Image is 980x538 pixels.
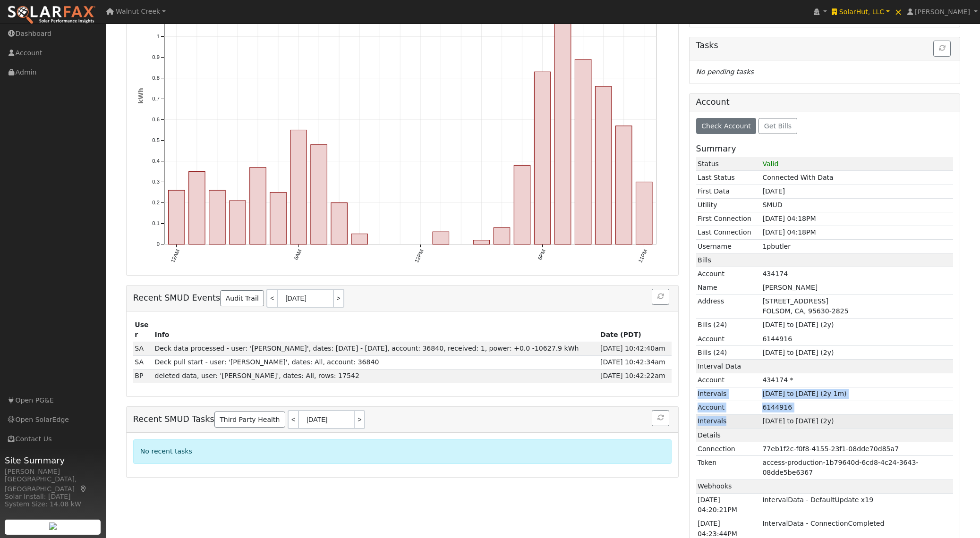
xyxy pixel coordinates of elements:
td: deleted data, user: '[PERSON_NAME]', dates: All, rows: 17542 [153,369,598,383]
td: SMUD [761,198,953,212]
td: Last Status [696,171,761,185]
td: SDP Admin [133,355,153,369]
td: Token [696,456,761,479]
td: First Connection [696,212,761,226]
text: 0.4 [152,159,160,164]
text: 0 [156,242,159,247]
rect: onclick="" [636,182,652,244]
td: 434174 [761,267,953,281]
rect: onclick="" [311,145,327,244]
text: 0.1 [152,221,160,227]
a: Audit Trail [220,290,264,306]
text: 0.3 [152,179,160,185]
td: Account [696,373,761,387]
rect: onclick="" [473,240,489,244]
rect: onclick="" [168,191,184,245]
td: Deck data processed - user: '[PERSON_NAME]', dates: [DATE] - [DATE], account: 36840, received: 1,... [153,342,598,355]
text: 12PM [414,249,425,264]
a: > [355,410,365,429]
button: Check Account [696,118,757,134]
td: [DATE] 10:42:34am [598,355,672,369]
rect: onclick="" [535,72,551,245]
div: Solar Install: [DATE] [5,492,101,502]
a: > [334,289,344,308]
button: Refresh [652,410,669,426]
text: 0.5 [152,138,160,143]
td: 77eb1f2c-f0f8-4155-23f1-08dde70d85a7 [761,442,953,456]
a: Third Party Health [214,412,285,428]
a: < [288,410,298,429]
rect: onclick="" [596,86,612,244]
text: 0.9 [152,54,160,60]
td: Interval Data [696,360,761,373]
rect: onclick="" [188,172,205,244]
td: Deck pull start - user: '[PERSON_NAME]', dates: All, account: 36840 [153,355,598,369]
td: Intervals [696,414,761,428]
rect: onclick="" [331,203,347,244]
div: [GEOGRAPHIC_DATA], [GEOGRAPHIC_DATA] [5,474,101,494]
text: 0.7 [152,96,160,101]
td: Bills (24) [696,346,761,360]
h5: Tasks [696,41,954,50]
td: SDP Admin [133,342,153,355]
h5: Recent SMUD Tasks [133,410,672,429]
rect: onclick="" [514,166,530,244]
th: User [133,318,153,342]
td: [DATE] 10:42:40am [598,342,672,355]
span: × [895,6,903,17]
rect: onclick="" [494,228,510,244]
rect: onclick="" [616,126,632,244]
td: 6144916 [761,332,953,346]
td: Details [696,429,761,442]
text: 0.6 [152,117,160,122]
text: 0.8 [152,75,160,81]
h5: Summary [696,144,954,154]
rect: onclick="" [209,191,225,245]
td: Bills [696,253,761,267]
td: Username [696,240,761,253]
td: IntervalData - DefaultUpdate x19 [761,493,953,517]
td: [DATE] to [DATE] (2y) [761,346,953,360]
td: [DATE] to [DATE] (2y) [761,318,953,332]
text: 1 [156,34,159,39]
td: access-production-1b79640d-6cd8-4c24-3643-08dde5be6367 [761,456,953,479]
rect: onclick="" [230,201,246,244]
td: 1pbutler [761,240,953,253]
th: Date (PDT) [598,318,672,342]
td: Utility [696,198,761,212]
button: Refresh [652,289,669,305]
td: [DATE] 04:18PM [761,212,953,226]
td: [DATE] to [DATE] (2y 1m) [761,387,953,401]
td: [DATE] 04:18PM [761,226,953,239]
button: Refresh [933,41,951,57]
text: kWh [137,88,145,104]
td: Account [696,332,761,346]
a: Map [79,485,88,493]
img: SolarFax [7,5,96,25]
rect: onclick="" [290,130,307,244]
text: 6PM [537,249,547,261]
td: Status [696,157,761,171]
td: First Data [696,185,761,198]
div: [PERSON_NAME] [5,467,101,477]
td: Webhooks [696,479,761,493]
td: [DATE] [761,185,953,198]
text: 12AM [170,249,180,264]
h5: Recent SMUD Events [133,289,672,308]
td: 6144916 [761,401,953,414]
td: Account [696,401,761,414]
td: Brad Pirtle [133,369,153,383]
rect: onclick="" [270,193,286,244]
button: Get Bills [758,118,797,134]
td: [DATE] 10:42:22am [598,369,672,383]
rect: onclick="" [575,59,591,244]
td: Intervals [696,387,761,401]
td: 434174 * [761,373,953,387]
td: Last Connection [696,226,761,239]
text: 6AM [293,249,303,261]
text: 0.2 [152,200,160,206]
td: [DATE] to [DATE] (2y) [761,414,953,428]
td: Address [696,294,761,318]
td: Bills (24) [696,318,761,332]
th: Info [153,318,598,342]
